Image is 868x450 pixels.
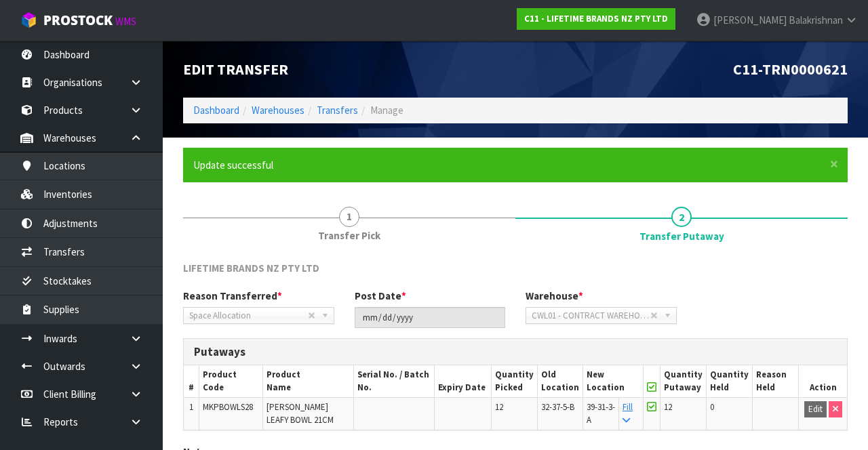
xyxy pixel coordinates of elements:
[199,365,263,397] th: Product Code
[183,60,288,79] span: Edit Transfer
[526,289,583,303] label: Warehouse
[537,365,583,397] th: Old Location
[355,289,406,303] label: Post Date
[184,365,199,397] th: #
[183,289,282,303] label: Reason Transferred
[434,365,491,397] th: Expiry Date
[318,228,380,243] span: Transfer Pick
[623,401,633,425] a: Fill
[541,401,574,413] span: 32-37-5-B
[267,401,334,425] span: [PERSON_NAME] LEAFY BOWL 21CM
[20,12,37,28] img: cube-alt.png
[203,401,253,413] span: MKPBOWLS28
[263,365,354,397] th: Product Name
[664,401,672,413] span: 12
[370,104,403,117] span: Manage
[752,365,798,397] th: Reason Held
[583,365,643,397] th: New Location
[189,308,308,324] span: Space Allocation
[115,15,136,28] small: WMS
[789,14,843,26] span: Balakrishnan
[355,307,506,328] input: Post Date
[354,365,435,397] th: Serial No. / Batch No.
[804,401,827,417] button: Edit
[491,365,537,397] th: Quantity Picked
[587,401,615,425] span: 39-31-3-A
[193,104,239,117] a: Dashboard
[532,308,650,324] span: CWL01 - CONTRACT WAREHOUSING [GEOGRAPHIC_DATA]
[706,365,752,397] th: Quantity Held
[710,401,714,413] span: 0
[639,229,724,243] span: Transfer Putaway
[252,104,304,117] a: Warehouses
[799,365,847,397] th: Action
[317,104,358,117] a: Transfers
[43,12,113,29] span: ProStock
[194,346,837,359] h3: Putaways
[193,159,273,171] span: Update successful
[713,14,787,26] span: [PERSON_NAME]
[830,155,838,173] span: ×
[517,8,675,30] a: C11 - LIFETIME BRANDS NZ PTY LTD
[339,207,359,227] span: 1
[189,401,193,413] span: 1
[495,401,503,413] span: 12
[733,60,848,79] span: C11-TRN0000621
[183,262,319,274] span: LIFETIME BRANDS NZ PTY LTD
[524,13,668,24] strong: C11 - LIFETIME BRANDS NZ PTY LTD
[660,365,706,397] th: Quantity Putaway
[671,207,692,227] span: 2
